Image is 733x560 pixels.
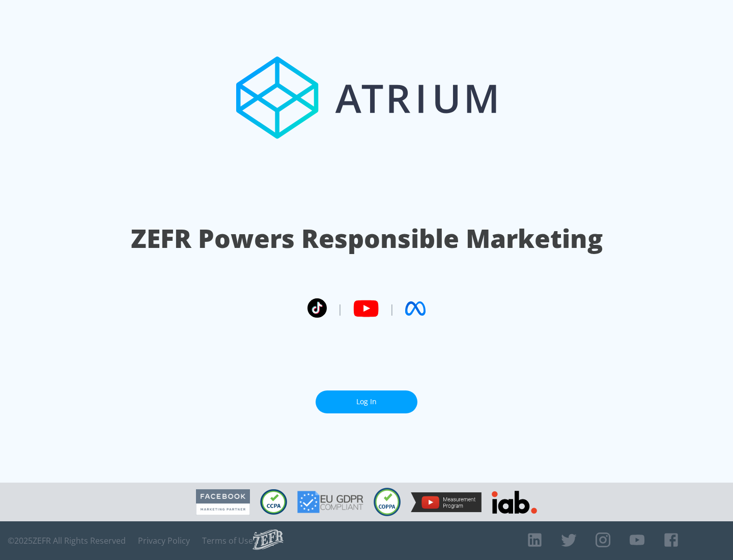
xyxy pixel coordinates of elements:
h1: ZEFR Powers Responsible Marketing [131,221,603,256]
img: Facebook Marketing Partner [196,489,250,515]
img: YouTube Measurement Program [411,492,482,512]
img: GDPR Compliant [297,491,363,513]
img: COPPA Compliant [374,488,401,516]
img: CCPA Compliant [260,489,287,515]
img: IAB [492,491,537,514]
a: Privacy Policy [138,536,190,546]
a: Log In [316,390,417,413]
span: | [337,301,343,316]
span: | [389,301,395,316]
a: Terms of Use [202,536,253,546]
span: © 2025 ZEFR All Rights Reserved [8,536,126,546]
